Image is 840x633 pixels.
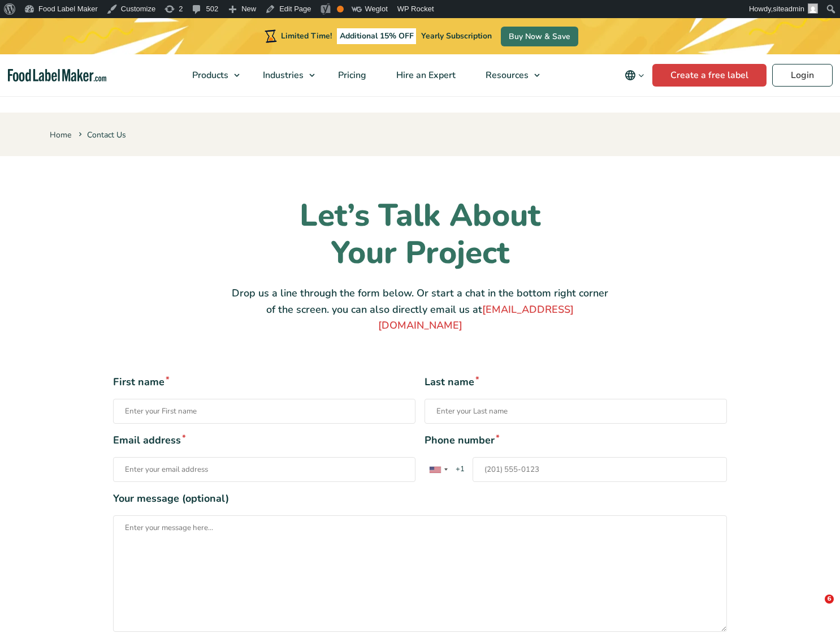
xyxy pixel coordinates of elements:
[177,54,245,96] a: Products
[425,374,727,390] span: Last name
[471,54,545,96] a: Resources
[802,595,829,622] iframe: Intercom live chat
[281,31,332,41] span: Limited Time!
[382,54,468,96] a: Hire an Expert
[248,54,321,96] a: Industries
[113,515,727,632] textarea: Your message (optional)
[652,64,767,87] a: Create a free label
[501,27,578,46] a: Buy Now & Save
[113,457,415,482] input: Email address*
[773,5,804,13] span: siteadmin
[425,399,727,424] input: Last name*
[231,285,609,334] p: Drop us a line through the form below. Or start a chat in the bottom right corner of the screen. ...
[76,130,126,140] span: Contact Us
[772,64,833,87] a: Login
[337,6,344,12] div: OK
[450,464,470,475] span: +1
[335,69,367,81] span: Pricing
[425,433,727,448] span: Phone number
[473,457,727,482] input: Phone number* List of countries+1
[825,595,834,604] span: 6
[617,64,652,87] button: Change language
[323,54,379,96] a: Pricing
[482,69,530,81] span: Resources
[337,28,417,44] span: Additional 15% OFF
[189,69,230,81] span: Products
[425,458,451,481] div: United States: +1
[259,69,305,81] span: Industries
[421,31,492,41] span: Yearly Subscription
[113,399,415,424] input: First name*
[393,69,457,81] span: Hire an Expert
[113,374,415,390] span: First name
[231,197,609,272] h1: Let’s Talk About Your Project
[8,69,107,82] a: Food Label Maker homepage
[50,130,71,140] a: Home
[113,433,415,448] span: Email address
[113,491,727,506] span: Your message (optional)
